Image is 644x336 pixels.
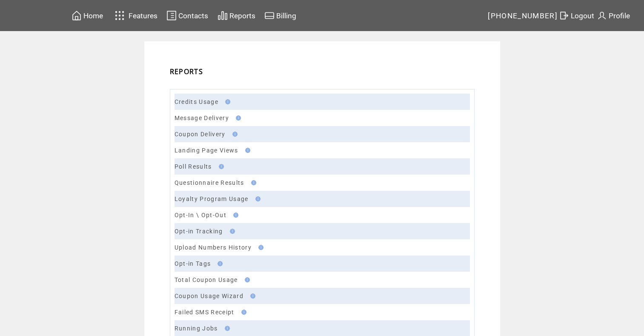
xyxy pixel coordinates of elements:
[175,260,211,267] a: Opt-in Tags
[233,115,241,121] img: help.gif
[215,261,223,266] img: help.gif
[218,10,228,21] img: chart.svg
[170,67,203,76] span: REPORTS
[175,212,226,218] a: Opt-In \ Opt-Out
[112,9,127,23] img: features.svg
[242,277,250,282] img: help.gif
[175,98,218,105] a: Credits Usage
[111,7,159,24] a: Features
[129,11,157,20] span: Features
[72,10,82,21] img: home.svg
[175,147,238,154] a: Landing Page Views
[597,10,607,21] img: profile.svg
[166,10,177,21] img: contacts.svg
[175,276,238,283] a: Total Coupon Usage
[165,9,209,22] a: Contacts
[609,11,630,20] span: Profile
[264,10,275,21] img: creidtcard.svg
[175,179,244,186] a: Questionnaire Results
[175,309,235,316] a: Failed SMS Receipt
[216,164,224,169] img: help.gif
[175,244,252,251] a: Upload Numbers History
[239,310,246,315] img: help.gif
[83,11,103,20] span: Home
[175,228,223,235] a: Opt-in Tracking
[175,131,226,138] a: Coupon Delivery
[175,293,243,299] a: Coupon Usage Wizard
[248,293,255,299] img: help.gif
[243,148,250,153] img: help.gif
[571,11,594,20] span: Logout
[595,9,631,22] a: Profile
[231,213,238,218] img: help.gif
[222,326,230,331] img: help.gif
[263,9,298,22] a: Billing
[175,195,249,202] a: Loyalty Program Usage
[227,229,235,234] img: help.gif
[216,9,257,22] a: Reports
[229,11,255,20] span: Reports
[223,99,230,104] img: help.gif
[175,163,212,170] a: Poll Results
[253,196,260,201] img: help.gif
[249,180,256,185] img: help.gif
[558,9,595,22] a: Logout
[559,10,569,21] img: exit.svg
[256,245,263,250] img: help.gif
[276,11,296,20] span: Billing
[175,115,229,121] a: Message Delivery
[178,11,208,20] span: Contacts
[70,9,104,22] a: Home
[175,325,218,332] a: Running Jobs
[488,11,558,20] span: [PHONE_NUMBER]
[230,132,238,137] img: help.gif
